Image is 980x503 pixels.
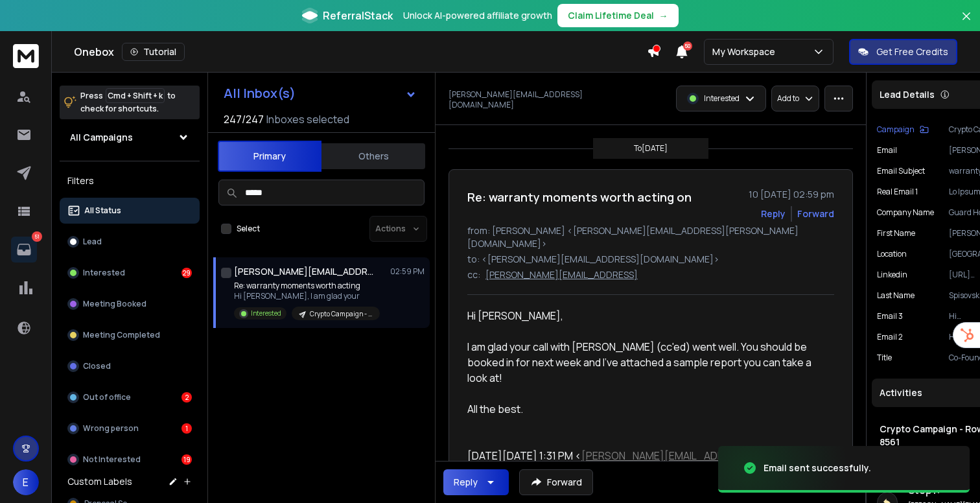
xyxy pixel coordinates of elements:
div: Reply [454,476,478,489]
p: To[DATE] [634,143,668,154]
button: Claim Lifetime Deal→ [557,4,679,27]
div: Onebox [74,43,647,61]
p: Meeting Completed [83,330,160,340]
button: Reply [443,469,509,495]
div: [DATE][DATE] 1:31 PM < > wrote: [467,448,824,479]
p: Last Name [877,290,915,301]
p: All Status [84,205,121,216]
p: Interested [83,268,125,278]
button: Interested29 [60,260,200,286]
p: 10 [DATE] 02:59 pm [749,188,834,201]
p: Hi [PERSON_NAME], I am glad your [234,291,380,301]
h3: Filters [60,172,200,190]
p: Email 3 [877,311,903,322]
p: 02:59 PM [390,266,425,277]
div: 19 [181,454,192,465]
button: E [13,469,39,495]
p: Meeting Booked [83,299,146,309]
label: Select [237,224,260,234]
p: Unlock AI-powered affiliate growth [403,9,552,22]
p: [PERSON_NAME][EMAIL_ADDRESS][DOMAIN_NAME] [449,89,647,110]
span: ReferralStack [323,8,393,23]
p: title [877,353,892,363]
p: Re: warranty moments worth acting [234,281,380,291]
div: 1 [181,423,192,434]
span: 50 [683,41,692,51]
button: Campaign [877,124,929,135]
button: Wrong person1 [60,415,200,441]
p: Email Subject [877,166,925,176]
h3: Inboxes selected [266,111,349,127]
a: 51 [11,237,37,263]
p: from: [PERSON_NAME] <[PERSON_NAME][EMAIL_ADDRESS][PERSON_NAME][DOMAIN_NAME]> [467,224,834,250]
button: Get Free Credits [849,39,957,65]
button: Reply [761,207,786,220]
h3: Custom Labels [67,475,132,488]
p: Crypto Campaign - Row 3001 - 8561 [310,309,372,319]
div: I am glad your call with [PERSON_NAME] (cc'ed) went well. You should be booked in for next week a... [467,339,824,417]
h1: All Inbox(s) [224,87,296,100]
div: 2 [181,392,192,403]
p: Out of office [83,392,131,403]
a: [PERSON_NAME][EMAIL_ADDRESS][PERSON_NAME][DOMAIN_NAME] [467,449,754,478]
button: All Status [60,198,200,224]
p: Email 2 [877,332,903,342]
button: Others [321,142,425,170]
button: Lead [60,229,200,255]
p: cc: [467,268,480,281]
p: Lead [83,237,102,247]
button: Out of office2 [60,384,200,410]
h1: Re: warranty moments worth acting on [467,188,692,206]
span: 247 / 247 [224,111,264,127]
p: Lead Details [880,88,935,101]
p: Interested [251,309,281,318]
span: Cmd + Shift + k [106,88,165,103]
p: linkedin [877,270,907,280]
button: Meeting Booked [60,291,200,317]
button: Forward [519,469,593,495]
button: All Inbox(s) [213,80,427,106]
div: Email sent successfully. [764,462,871,474]
p: location [877,249,907,259]
p: My Workspace [712,45,780,58]
p: Company Name [877,207,934,218]
div: 29 [181,268,192,278]
p: Real Email 1 [877,187,918,197]
p: 51 [32,231,42,242]
span: → [659,9,668,22]
button: Primary [218,141,321,172]
p: First Name [877,228,915,239]
p: [PERSON_NAME][EMAIL_ADDRESS] [485,268,638,281]
button: Not Interested19 [60,447,200,473]
button: Close banner [958,8,975,39]
p: Get Free Credits [876,45,948,58]
div: Hi [PERSON_NAME], [467,308,824,323]
h1: [PERSON_NAME][EMAIL_ADDRESS][DOMAIN_NAME] [234,265,377,278]
p: Campaign [877,124,915,135]
p: Email [877,145,897,156]
button: Tutorial [122,43,185,61]
div: Forward [797,207,834,220]
button: All Campaigns [60,124,200,150]
p: Not Interested [83,454,141,465]
p: Interested [704,93,740,104]
p: Wrong person [83,423,139,434]
p: Press to check for shortcuts. [80,89,176,115]
button: Meeting Completed [60,322,200,348]
h1: All Campaigns [70,131,133,144]
p: to: <[PERSON_NAME][EMAIL_ADDRESS][DOMAIN_NAME]> [467,253,834,266]
button: Closed [60,353,200,379]
p: Closed [83,361,111,371]
p: Add to [777,93,799,104]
